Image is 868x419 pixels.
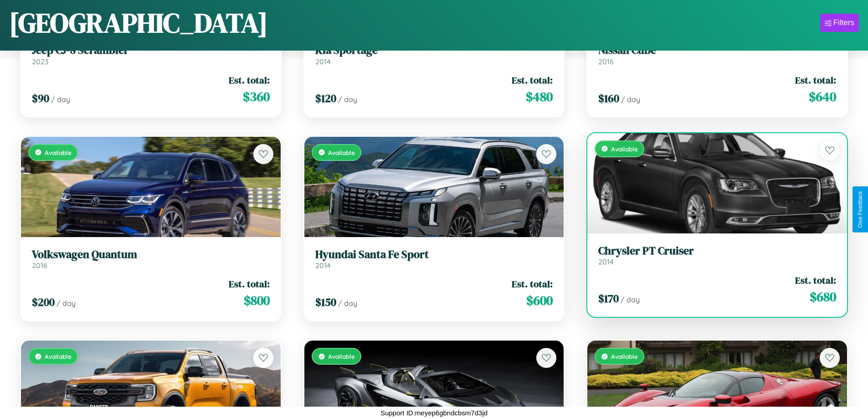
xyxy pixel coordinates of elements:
[32,261,47,270] span: 2016
[833,18,854,27] div: Filters
[315,57,331,66] span: 2014
[512,73,553,87] span: Est. total:
[315,295,336,310] span: $ 150
[32,91,49,106] span: $ 90
[315,44,553,66] a: Kia Sportage2014
[244,291,270,310] span: $ 800
[598,244,836,267] a: Chrysler PT Cruiser2014
[328,352,355,360] span: Available
[598,57,614,66] span: 2016
[598,91,619,106] span: $ 160
[51,95,70,104] span: / day
[512,277,553,290] span: Est. total:
[32,44,270,66] a: Jeep CJ-8 Scrambler2023
[229,277,270,290] span: Est. total:
[598,257,614,266] span: 2014
[611,145,638,153] span: Available
[32,44,270,57] h3: Jeep CJ-8 Scrambler
[338,299,357,308] span: / day
[315,248,553,261] h3: Hyundai Santa Fe Sport
[621,95,640,104] span: / day
[795,73,836,87] span: Est. total:
[229,73,270,87] span: Est. total:
[810,288,836,306] span: $ 680
[820,14,859,32] button: Filters
[56,299,76,308] span: / day
[315,91,336,106] span: $ 120
[32,57,48,66] span: 2023
[809,88,836,106] span: $ 640
[598,291,619,306] span: $ 170
[315,248,553,270] a: Hyundai Santa Fe Sport2014
[32,248,270,261] h3: Volkswagen Quantum
[526,291,553,310] span: $ 600
[621,295,640,304] span: / day
[598,44,836,57] h3: Nissan Cube
[243,88,270,106] span: $ 360
[598,244,836,258] h3: Chrysler PT Cruiser
[9,4,268,41] h1: [GEOGRAPHIC_DATA]
[32,248,270,270] a: Volkswagen Quantum2016
[45,352,72,360] span: Available
[338,95,357,104] span: / day
[45,149,72,156] span: Available
[526,88,553,106] span: $ 480
[328,149,355,156] span: Available
[598,44,836,66] a: Nissan Cube2016
[857,191,863,228] div: Give Feedback
[795,274,836,287] span: Est. total:
[32,295,55,310] span: $ 200
[315,261,331,270] span: 2014
[380,407,488,419] p: Support ID: meyep6gbndcbsm7d3jd
[315,44,553,57] h3: Kia Sportage
[611,352,638,360] span: Available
